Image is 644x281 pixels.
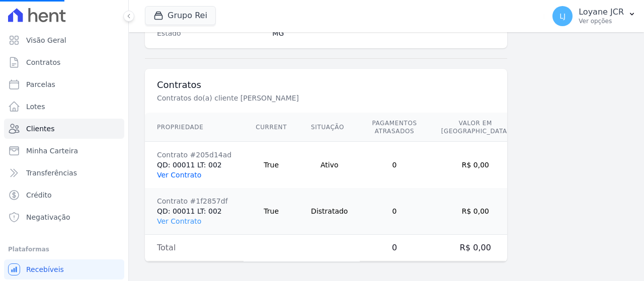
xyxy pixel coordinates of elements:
a: Parcelas [4,74,124,95]
td: QD: 00011 LT: 002 [145,142,244,189]
td: R$ 0,00 [429,235,522,261]
a: Lotes [4,97,124,117]
dt: Estado [157,28,264,38]
td: Total [145,235,244,261]
span: Minha Carteira [26,146,78,156]
td: True [244,142,299,189]
span: LJ [559,13,566,20]
span: Visão Geral [26,35,66,45]
span: Recebíveis [26,264,64,274]
a: Ver Contrato [157,217,201,225]
td: 0 [360,235,429,261]
a: Contratos [4,52,124,72]
th: Situação [299,113,360,142]
th: Propriedade [145,113,244,142]
button: LJ Loyane JCR Ver opções [544,2,644,30]
span: Crédito [26,190,52,200]
td: R$ 0,00 [429,188,522,235]
span: Negativação [26,212,70,222]
a: Visão Geral [4,30,124,50]
span: Clientes [26,124,54,134]
div: Contrato #205d14ad [157,150,231,160]
td: 0 [360,188,429,235]
td: Ativo [299,142,360,189]
button: Grupo Rei [145,6,216,25]
p: Contratos do(a) cliente [PERSON_NAME] [157,93,495,103]
p: Ver opções [579,17,624,25]
th: Current [244,113,299,142]
div: Plataformas [8,243,120,255]
div: Contrato #1f2857df [157,196,231,206]
p: Loyane JCR [579,7,624,17]
td: True [244,188,299,235]
a: Recebíveis [4,259,124,279]
td: Distratado [299,188,360,235]
span: Transferências [26,168,77,178]
span: Parcelas [26,79,55,89]
span: Contratos [26,57,60,67]
a: Crédito [4,185,124,205]
h3: Contratos [157,79,495,91]
a: Ver Contrato [157,171,201,179]
a: Clientes [4,119,124,139]
a: Negativação [4,207,124,227]
a: Minha Carteira [4,141,124,161]
th: Pagamentos Atrasados [360,113,429,142]
th: Valor em [GEOGRAPHIC_DATA] [429,113,522,142]
td: R$ 0,00 [429,142,522,189]
dd: MG [272,28,495,38]
td: QD: 00011 LT: 002 [145,188,244,235]
span: Lotes [26,102,45,112]
td: 0 [360,142,429,189]
a: Transferências [4,163,124,183]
